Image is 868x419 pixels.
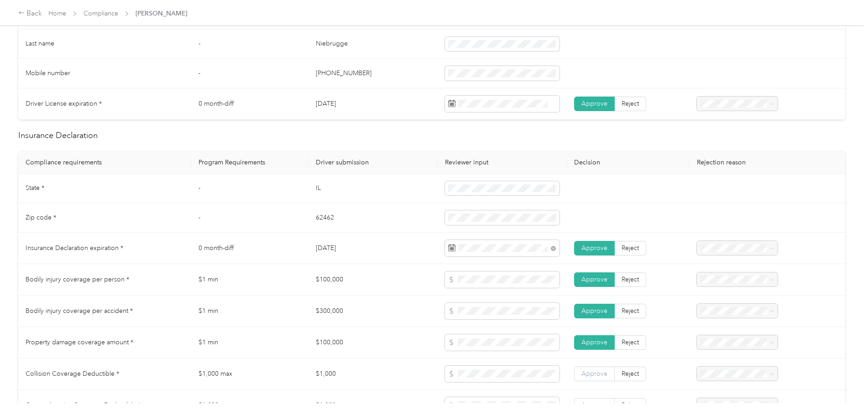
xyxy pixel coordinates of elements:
td: $300,000 [309,296,438,327]
span: Insurance Declaration expiration * [26,244,123,252]
th: Decision [567,151,690,174]
th: Driver submission [309,151,438,174]
td: 62462 [309,203,438,233]
h2: Insurance Declaration [18,129,845,142]
td: $1 min [191,327,309,358]
td: $100,000 [309,264,438,296]
td: $1 min [191,296,309,327]
td: [PHONE_NUMBER] [309,59,438,88]
td: Mobile number [18,59,191,88]
span: Approve [581,401,607,409]
span: Reject [622,401,639,409]
span: Zip code * [26,214,56,221]
span: Approve [581,244,607,252]
th: Reviewer input [438,151,567,174]
span: Reject [622,370,639,378]
span: Reject [622,244,639,252]
td: Zip code * [18,203,191,233]
td: 0 month-diff [191,233,309,264]
span: Approve [581,338,607,346]
td: [DATE] [309,233,438,264]
span: State * [26,184,44,192]
span: Property damage coverage amount * [26,338,133,346]
td: Niebrugge [309,30,438,59]
td: Driver License expiration * [18,88,191,120]
span: Approve [581,276,607,283]
th: Program Requirements [191,151,309,174]
span: Last name [26,40,54,47]
span: Approve [581,370,607,378]
td: Collision Coverage Deductible * [18,358,191,390]
td: IL [309,174,438,204]
span: Reject [622,307,639,315]
td: State * [18,174,191,204]
span: Driver License expiration * [26,100,102,107]
span: Bodily injury coverage per person * [26,276,129,283]
span: Approve [581,100,607,107]
a: Compliance [84,10,118,17]
td: - [191,59,309,88]
span: Collision Coverage Deductible * [26,370,119,378]
a: Home [48,10,66,17]
td: $100,000 [309,327,438,358]
td: Property damage coverage amount * [18,327,191,358]
span: Comprehensive Coverage Deductible * [26,401,141,409]
td: Insurance Declaration expiration * [18,233,191,264]
td: - [191,174,309,204]
td: [DATE] [309,88,438,120]
span: Reject [622,100,639,107]
span: [PERSON_NAME] [136,9,187,18]
span: Mobile number [26,69,70,77]
iframe: Everlance-gr Chat Button Frame [817,368,868,419]
td: Bodily injury coverage per person * [18,264,191,296]
div: Back [18,8,42,19]
th: Rejection reason [690,151,845,174]
th: Compliance requirements [18,151,191,174]
td: Last name [18,30,191,59]
span: Reject [622,276,639,283]
td: 0 month-diff [191,88,309,120]
td: - [191,30,309,59]
td: $1,000 max [191,358,309,390]
td: $1 min [191,264,309,296]
td: - [191,203,309,233]
td: Bodily injury coverage per accident * [18,296,191,327]
span: Reject [622,338,639,346]
td: $1,000 [309,358,438,390]
span: Bodily injury coverage per accident * [26,307,133,315]
span: Approve [581,307,607,315]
